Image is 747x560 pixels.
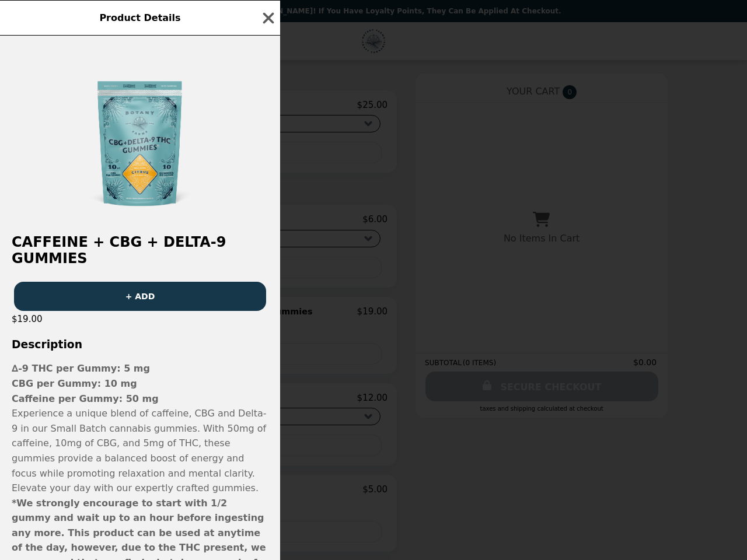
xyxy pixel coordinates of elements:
img: Citrus [53,47,228,222]
p: Experience a unique blend of caffeine, CBG and Delta-9 in our Small Batch cannabis gummies. With ... [12,406,268,496]
span: Product Details [99,12,180,23]
strong: ∆-9 THC per Gummy: 5 mg [12,363,150,374]
strong: CBG per Gummy: 10 mg [12,378,137,389]
strong: Caffeine per Gummy: 50 mg [12,393,159,404]
button: + ADD [14,282,266,311]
